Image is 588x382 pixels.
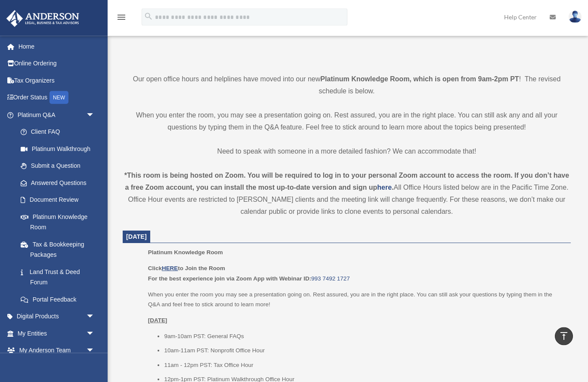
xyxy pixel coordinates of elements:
[148,265,225,272] b: Click to Join the Room
[12,291,108,308] a: Portal Feedback
[4,10,82,27] img: Anderson Advisors Platinum Portal
[559,331,569,341] i: vertical_align_top
[123,110,571,134] p: When you enter the room, you may see a presentation going on. Rest assured, you are in the right ...
[12,157,108,175] a: Submit a Question
[12,208,103,236] a: Platinum Knowledge Room
[377,184,392,191] a: here
[123,170,571,218] div: All Office Hours listed below are in the Pacific Time Zone. Office Hour events are restricted to ...
[116,15,127,22] a: menu
[569,11,582,23] img: User Pic
[148,276,311,282] b: For the best experience join via Zoom App with Webinar ID:
[86,325,103,342] span: arrow_drop_down
[320,76,519,83] strong: Platinum Knowledge Room, which is open from 9am-2pm PT
[164,346,565,356] li: 10am-11am PST: Nonprofit Office Hour
[12,123,108,141] a: Client FAQ
[148,290,565,310] p: When you enter the room you may see a presentation going on. Rest assured, you are in the right p...
[162,265,178,272] a: HERE
[116,12,127,22] i: menu
[164,360,565,371] li: 11am - 12pm PST: Tax Office Hour
[6,342,108,359] a: My Anderson Teamarrow_drop_down
[6,89,108,107] a: Order StatusNEW
[148,317,167,324] u: [DATE]
[12,236,108,263] a: Tax & Bookkeeping Packages
[12,191,108,209] a: Document Review
[6,38,108,55] a: Home
[148,250,223,256] span: Platinum Knowledge Room
[12,263,108,291] a: Land Trust & Deed Forum
[164,332,565,342] li: 9am-10am PST: General FAQs
[124,172,569,191] strong: *This room is being hosted on Zoom. You will be required to log in to your personal Zoom account ...
[311,276,350,282] a: 993 7492 1727
[86,106,103,124] span: arrow_drop_down
[12,174,108,191] a: Answered Questions
[555,327,573,345] a: vertical_align_top
[392,184,393,191] strong: .
[86,308,103,326] span: arrow_drop_down
[126,234,147,240] span: [DATE]
[86,342,103,360] span: arrow_drop_down
[123,74,571,98] p: Our open office hours and helplines have moved into our new ! The revised schedule is below.
[144,12,153,21] i: search
[6,325,108,342] a: My Entitiesarrow_drop_down
[6,308,108,325] a: Digital Productsarrow_drop_down
[6,72,108,89] a: Tax Organizers
[6,106,108,123] a: Platinum Q&Aarrow_drop_down
[123,146,571,158] p: Need to speak with someone in a more detailed fashion? We can accommodate that!
[6,55,108,72] a: Online Ordering
[50,91,68,104] div: NEW
[12,140,108,157] a: Platinum Walkthrough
